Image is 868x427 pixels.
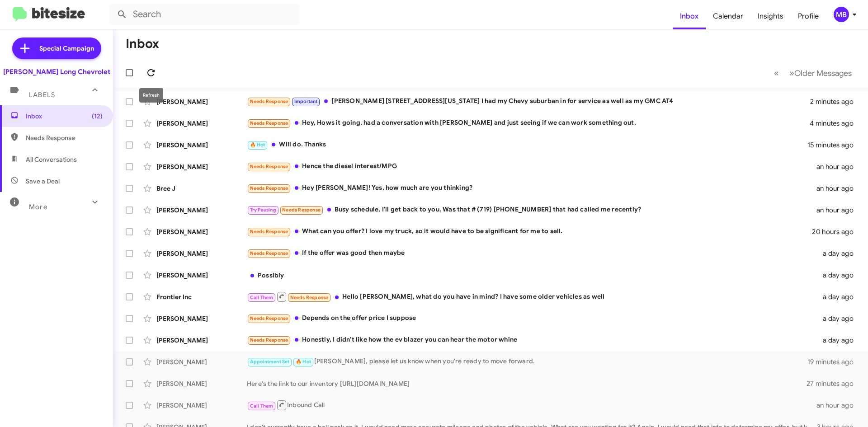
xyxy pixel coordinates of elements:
div: 20 hours ago [812,227,861,236]
div: 27 minutes ago [807,379,861,388]
span: Try Pausing [250,207,276,213]
div: a day ago [817,292,861,301]
div: an hour ago [816,184,861,193]
span: Special Campaign [39,44,94,53]
div: Inbound Call [247,399,816,411]
span: Inbox [26,112,103,121]
span: « [774,67,779,79]
span: Needs Response [26,133,103,142]
div: an hour ago [816,162,861,171]
a: Insights [750,3,791,29]
span: Needs Response [250,164,288,169]
span: Needs Response [250,315,288,321]
div: [PERSON_NAME] [156,357,247,366]
button: Next [784,64,857,82]
span: All Conversations [26,155,77,164]
span: More [29,203,47,211]
div: 2 minutes ago [810,97,861,106]
div: an hour ago [816,401,861,410]
div: Hey [PERSON_NAME]! Yes, how much are you thinking? [247,183,816,193]
span: Call Them [250,403,274,409]
a: Inbox [673,3,706,29]
button: Previous [769,64,784,82]
div: [PERSON_NAME] [156,227,247,236]
div: [PERSON_NAME] [156,379,247,388]
div: [PERSON_NAME] [156,141,247,150]
div: 4 minutes ago [810,119,861,128]
span: » [789,67,794,79]
span: Needs Response [250,185,288,191]
div: Hey, Hows it going, had a conversation with [PERSON_NAME] and just seeing if we can work somethin... [247,118,810,128]
span: Needs Response [250,229,288,235]
div: [PERSON_NAME] [156,162,247,171]
span: Needs Response [282,207,321,213]
span: 🔥 Hot [250,142,265,148]
button: MB [826,7,858,22]
span: Needs Response [250,250,288,256]
span: Call Them [250,295,274,300]
div: [PERSON_NAME] [156,401,247,410]
a: Special Campaign [12,38,101,59]
span: Important [294,99,318,104]
span: Older Messages [794,68,852,78]
div: [PERSON_NAME] [156,271,247,280]
div: Hence the diesel interest/MPG [247,161,816,172]
div: Hello [PERSON_NAME], what do you have in mind? I have some older vehicles as well [247,291,817,302]
div: If the offer was good then maybe [247,248,817,258]
div: [PERSON_NAME] Long Chevrolet [3,67,110,76]
div: [PERSON_NAME] [156,97,247,106]
a: Calendar [706,3,750,29]
nav: Page navigation example [769,64,857,82]
div: an hour ago [816,206,861,215]
div: [PERSON_NAME] [156,314,247,323]
div: MB [834,7,849,22]
div: [PERSON_NAME] [156,119,247,128]
div: What can you offer? I love my truck, so it would have to be significant for me to sell. [247,226,812,237]
div: [PERSON_NAME] [156,249,247,258]
div: Here's the link to our inventory [URL][DOMAIN_NAME] [247,379,807,388]
div: [PERSON_NAME] [156,206,247,215]
div: Will do. Thanks [247,140,807,150]
div: Possibly [247,271,817,280]
div: [PERSON_NAME] [156,336,247,345]
a: Profile [791,3,826,29]
div: Busy schedule, I'll get back to you. Was that # (719) [PHONE_NUMBER] that had called me recently? [247,205,816,215]
span: Save a Deal [26,177,60,186]
span: (12) [92,112,103,121]
div: 15 minutes ago [807,141,861,150]
div: a day ago [817,271,861,280]
input: Search [109,4,299,25]
div: 19 minutes ago [807,357,861,366]
div: a day ago [817,249,861,258]
div: [PERSON_NAME], please let us know when you're ready to move forward. [247,357,807,367]
div: a day ago [817,336,861,345]
div: Refresh [139,88,163,103]
span: Needs Response [290,295,329,300]
div: Bree J [156,184,247,193]
div: a day ago [817,314,861,323]
span: Needs Response [250,120,288,126]
div: Depends on the offer price I suppose [247,313,817,324]
h1: Inbox [126,37,159,51]
div: Honestly, I didn't like how the ev blazer you can hear the motor whine [247,335,817,345]
span: Needs Response [250,99,288,104]
span: Labels [29,91,55,99]
div: Frontier Inc [156,292,247,301]
div: [PERSON_NAME] [STREET_ADDRESS][US_STATE] I had my Chevy suburban in for service as well as my GMC... [247,96,810,107]
span: Needs Response [250,337,288,343]
span: 🔥 Hot [296,359,311,365]
span: Appointment Set [250,359,290,365]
